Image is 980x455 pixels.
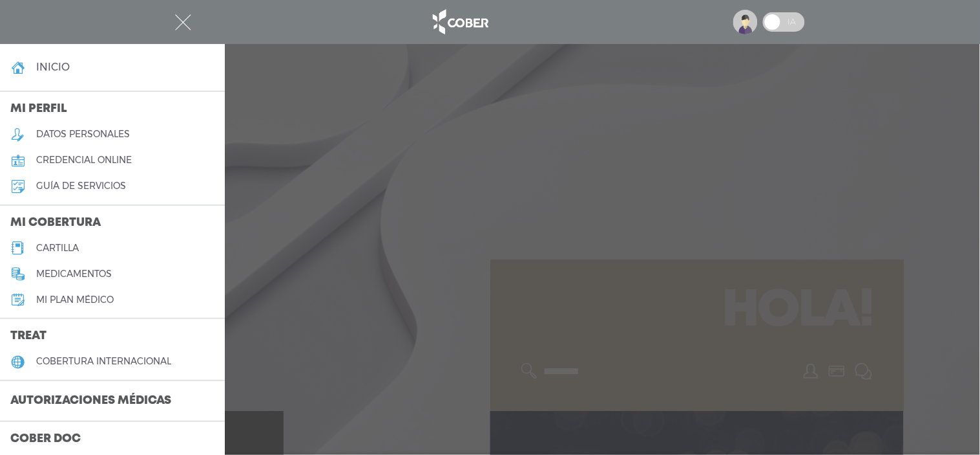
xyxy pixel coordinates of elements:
[733,10,758,34] img: profile-placeholder.svg
[36,294,114,305] h5: Mi plan médico
[36,243,79,254] h5: cartilla
[36,155,132,166] h5: credencial online
[36,129,130,140] h5: datos personales
[36,269,112,280] h5: medicamentos
[36,61,70,73] h4: inicio
[426,6,494,38] img: logo_cober_home-white.png
[36,181,126,192] h5: guía de servicios
[36,356,171,367] h5: cobertura internacional
[175,14,191,30] img: Cober_menu-close-white.svg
